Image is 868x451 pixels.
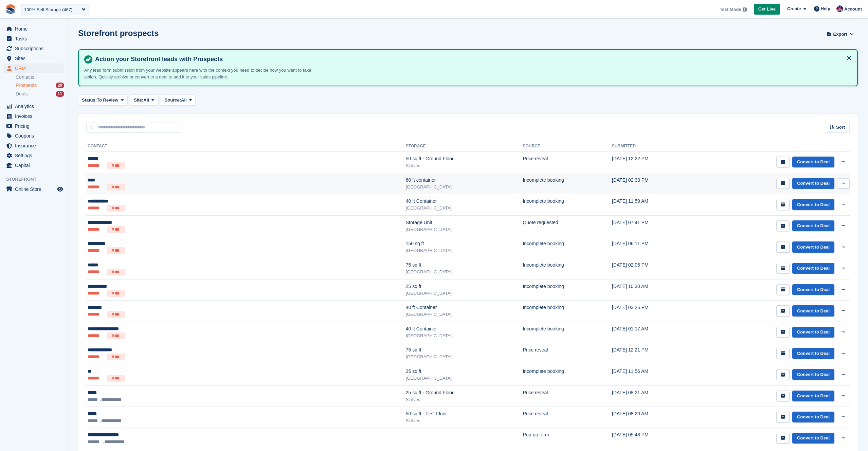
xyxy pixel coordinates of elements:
td: Price reveal [523,343,612,364]
td: [DATE] 10:30 AM [612,279,691,301]
span: Pricing [15,121,56,131]
a: Preview store [56,185,64,193]
span: Subscriptions [15,44,56,53]
div: 40 ft Container [406,198,523,205]
div: 75 sq ft [406,346,523,354]
td: Price reveal [523,407,612,428]
a: Prospects 20 [16,82,64,89]
td: [DATE] 12:22 PM [612,152,691,173]
a: Convert to Deal [792,348,834,359]
img: stora-icon-8386f47178a22dfd0bd8f6a31ec36ba5ce8667c1dd55bd0f319d3a0aa187defe.svg [5,4,16,14]
div: Storage Unit [406,219,523,226]
div: [GEOGRAPHIC_DATA] [406,375,523,382]
td: [DATE] 05:48 PM [612,428,691,449]
td: - [406,428,523,449]
span: Insurance [15,141,56,150]
span: All [181,97,187,104]
span: Analytics [15,102,56,111]
td: [DATE] 08:21 AM [612,385,691,407]
span: To Review [97,97,118,104]
a: menu [3,44,64,53]
p: Any lead form submission from your website appears here with the context you need to decide how y... [84,67,322,80]
span: Storefront [6,176,68,183]
span: Source: [165,97,181,104]
img: icon-info-grey-7440780725fd019a000dd9b08b2336e03edf1995a4989e88bcd33f0948082b44.svg [743,7,747,12]
a: menu [3,161,64,170]
div: 50 sq ft - First Floor [406,410,523,417]
td: [DATE] 07:41 PM [612,215,691,237]
a: menu [3,111,64,121]
span: Test Mode [720,6,741,13]
th: Source [523,141,612,152]
td: [DATE] 03:25 PM [612,301,691,322]
div: 25 sq ft [406,283,523,290]
td: [DATE] 01:17 AM [612,322,691,343]
th: Storage [406,141,523,152]
span: Settings [15,151,56,160]
td: Price reveal [523,385,612,407]
td: Incomplete booking [523,237,612,258]
td: [DATE] 02:33 PM [612,173,691,194]
td: [DATE] 12:21 PM [612,343,691,364]
td: Incomplete booking [523,322,612,343]
td: Quote requested [523,215,612,237]
span: Deals [16,91,28,97]
td: [DATE] 11:59 AM [612,194,691,216]
div: 25 sq ft [406,368,523,375]
div: St iIves [406,396,523,403]
span: Account [844,6,862,13]
a: Convert to Deal [792,178,834,189]
a: Convert to Deal [792,241,834,253]
div: [GEOGRAPHIC_DATA] [406,247,523,254]
a: Convert to Deal [792,157,834,168]
button: Site: All [130,94,158,106]
div: 25 sq ft - Ground Floor [406,389,523,396]
a: Convert to Deal [792,369,834,380]
span: Capital [15,161,56,170]
a: Convert to Deal [792,433,834,444]
span: Export [833,31,847,38]
div: 40 ft Container [406,304,523,311]
div: [GEOGRAPHIC_DATA] [406,354,523,360]
button: Export [825,29,855,40]
a: Convert to Deal [792,412,834,423]
a: Convert to Deal [792,391,834,402]
a: Contacts [16,74,64,80]
span: Home [15,24,56,34]
td: Incomplete booking [523,258,612,279]
div: [GEOGRAPHIC_DATA] [406,205,523,212]
span: Status: [82,97,97,104]
span: Online Store [15,184,56,194]
th: Contact [86,141,406,152]
div: [GEOGRAPHIC_DATA] [406,269,523,275]
div: 40 ft Container [406,325,523,332]
a: Convert to Deal [792,284,834,295]
a: menu [3,34,64,43]
td: Pop-up form [523,428,612,449]
div: 50 sq ft - Ground Floor [406,155,523,162]
span: Site: [134,97,143,104]
a: Convert to Deal [792,220,834,232]
td: Incomplete booking [523,279,612,301]
a: menu [3,141,64,150]
img: David Hughes [836,5,843,12]
div: 150 sq ft [406,240,523,247]
h4: Action your Storefront leads with Prospects [92,55,852,63]
a: menu [3,64,64,73]
td: Incomplete booking [523,301,612,322]
th: Submitted [612,141,691,152]
span: Sites [15,54,56,63]
div: [GEOGRAPHIC_DATA] [406,226,523,233]
button: Source: All [161,94,196,106]
div: 20 [56,83,64,88]
span: Coupons [15,131,56,141]
a: menu [3,121,64,131]
td: [DATE] 02:05 PM [612,258,691,279]
a: Convert to Deal [792,199,834,210]
div: 100% Self Storage (467) [24,6,72,13]
td: [DATE] 11:56 AM [612,364,691,386]
span: CRM [15,64,56,73]
span: Help [821,5,830,12]
a: Convert to Deal [792,305,834,317]
div: St iIves [406,417,523,424]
